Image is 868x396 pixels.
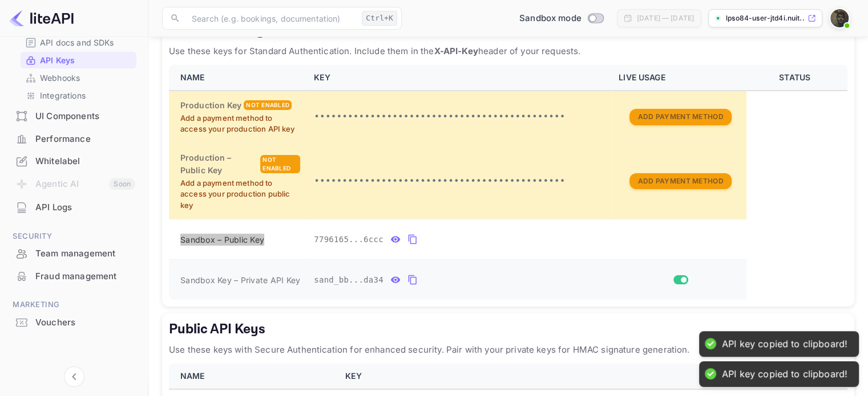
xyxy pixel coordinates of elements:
[7,105,141,128] div: UI Components
[25,89,132,101] a: Integrations
[612,65,746,91] th: LIVE USAGE
[35,155,135,168] div: Whitelabel
[722,338,847,350] div: API key copied to clipboard!
[9,9,74,27] img: LiteAPI logo
[434,46,478,56] strong: X-API-Key
[7,266,141,288] div: Fraud management
[307,65,612,91] th: KEY
[35,133,135,146] div: Performance
[7,230,141,243] span: Security
[338,364,712,389] th: KEY
[21,70,136,86] div: Webhooks
[21,34,136,51] div: API docs and SDKs
[7,150,141,172] a: Whitelabel
[7,128,141,149] a: Performance
[40,89,86,101] p: Integrations
[35,201,135,214] div: API Logs
[25,72,132,84] a: Webhooks
[169,343,847,357] p: Use these keys with Secure Authentication for enhanced security. Pair with your private keys for ...
[726,13,805,23] p: lpso84-user-jtd4i.nuit...
[7,243,141,264] a: Team management
[35,316,135,329] div: Vouchers
[7,197,141,219] div: API Logs
[169,320,847,338] h5: Public API Keys
[169,364,338,389] th: NAME
[314,234,383,246] span: 7796165...6ccc
[35,270,135,283] div: Fraud management
[35,110,135,123] div: UI Components
[35,247,135,260] div: Team management
[629,109,731,125] button: Add Payment Method
[7,312,141,334] div: Vouchers
[629,111,731,121] a: Add Payment Method
[169,65,307,91] th: NAME
[40,72,80,84] p: Webhooks
[637,13,694,23] div: [DATE] — [DATE]
[722,368,847,380] div: API key copied to clipboard!
[180,152,258,177] h6: Production – Public Key
[180,113,300,135] p: Add a payment method to access your production API key
[180,178,300,211] p: Add a payment method to access your production public key
[180,234,264,246] span: Sandbox – Public Key
[746,65,847,91] th: STATUS
[180,275,300,285] span: Sandbox Key – Private API Key
[7,128,141,150] div: Performance
[314,174,605,188] p: •••••••••••••••••••••••••••••••••••••••••••••
[830,9,849,27] img: lpso84 User
[64,366,84,387] button: Collapse navigation
[314,110,605,124] p: •••••••••••••••••••••••••••••••••••••••••••••
[629,175,731,185] a: Add Payment Method
[7,266,141,287] a: Fraud management
[180,99,241,112] h6: Production Key
[362,11,397,26] div: Ctrl+K
[40,36,114,48] p: API docs and SDKs
[40,54,75,66] p: API Keys
[7,243,141,265] div: Team management
[629,173,731,190] button: Add Payment Method
[185,7,357,30] input: Search (e.g. bookings, documentation)
[21,52,136,68] div: API Keys
[7,150,141,173] div: Whitelabel
[515,12,608,25] div: Switch to Production mode
[260,155,300,173] div: Not enabled
[314,274,383,286] span: sand_bb...da34
[25,36,132,48] a: API docs and SDKs
[169,44,847,58] p: Use these keys for Standard Authentication. Include them in the header of your requests.
[7,312,141,333] a: Vouchers
[519,12,582,25] span: Sandbox mode
[25,54,132,66] a: API Keys
[7,197,141,218] a: API Logs
[21,87,136,104] div: Integrations
[244,100,292,110] div: Not enabled
[169,65,847,300] table: private api keys table
[7,105,141,126] a: UI Components
[7,299,141,311] span: Marketing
